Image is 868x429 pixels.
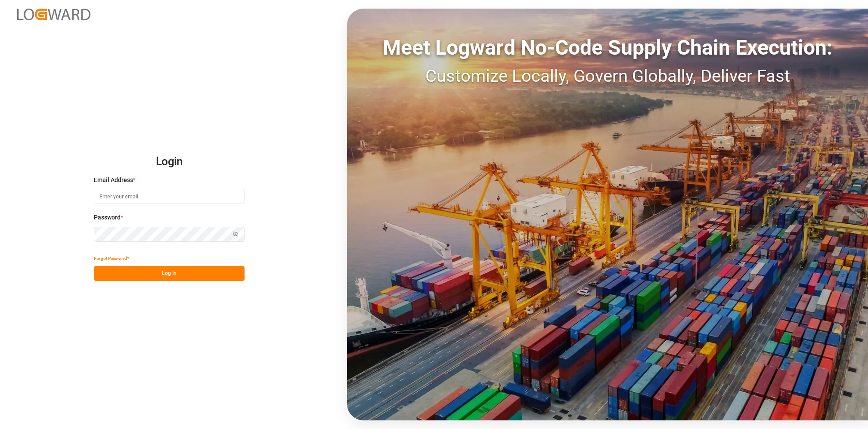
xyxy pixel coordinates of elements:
[347,63,868,89] div: Customize Locally, Govern Globally, Deliver Fast
[94,148,245,176] h2: Login
[347,32,868,63] div: Meet Logward No-Code Supply Chain Execution:
[94,189,245,204] input: Enter your email
[94,213,121,222] span: Password
[94,266,245,281] button: Log In
[17,9,90,20] img: Logward_new_orange.png
[94,251,129,266] button: Forgot Password?
[94,176,133,185] span: Email Address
